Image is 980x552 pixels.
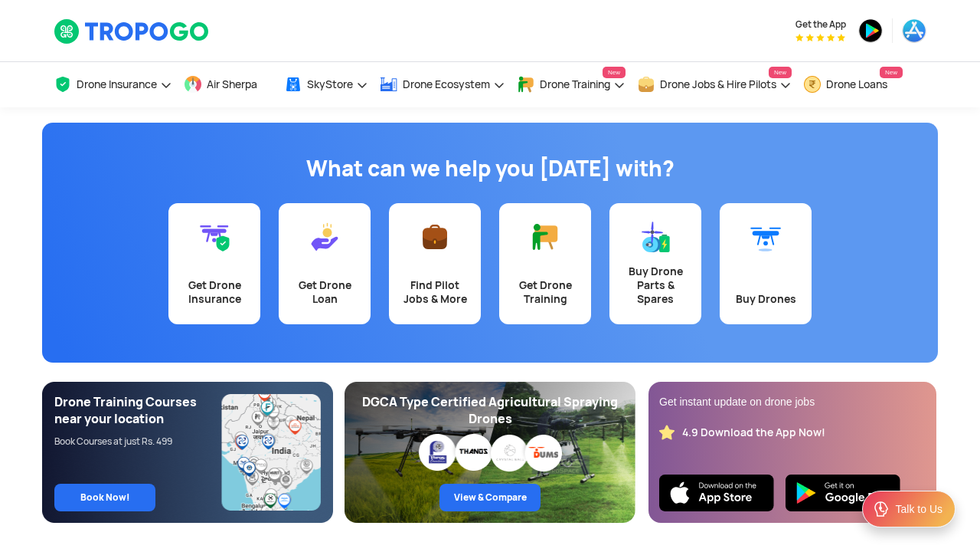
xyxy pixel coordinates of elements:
[609,203,701,324] a: Buy Drone Parts & Spares
[720,203,812,324] a: Buy Drones
[540,78,610,90] span: Drone Training
[872,500,890,518] img: ic_Support.svg
[199,222,230,252] img: Get Drone Insurance
[769,67,792,78] span: New
[682,426,825,440] div: 4.9 Download the App Now!
[499,203,591,324] a: Get Drone Training
[54,435,222,448] div: Book Courses at just Rs. 499
[357,394,623,428] div: DGCA Type Certified Agricultural Spraying Drones
[795,18,846,31] span: Get the App
[54,18,211,44] img: TropoGo Logo
[54,62,172,107] a: Drone Insurance
[659,475,774,511] img: Ios
[288,278,361,306] div: Get Drone Loan
[54,484,155,511] a: Book Now!
[637,62,792,107] a: Drone Jobs & Hire PilotsNew
[77,78,157,90] span: Drone Insurance
[284,62,368,107] a: SkyStore
[786,475,900,511] img: Playstore
[508,278,582,306] div: Get Drone Training
[178,278,251,306] div: Get Drone Insurance
[795,34,845,41] img: App Raking
[168,203,260,324] a: Get Drone Insurance
[184,62,273,107] a: Air Sherpa
[307,78,353,90] span: SkyStore
[530,222,560,252] img: Get Drone Training
[389,203,481,324] a: Find Pilot Jobs & More
[439,484,541,511] a: View & Compare
[54,394,222,428] div: Drone Training Courses near your location
[659,394,926,409] div: Get instant update on drone jobs
[729,292,802,306] div: Buy Drones
[640,222,671,252] img: Buy Drone Parts & Spares
[750,222,781,252] img: Buy Drones
[803,62,903,107] a: Drone LoansNew
[403,78,490,90] span: Drone Ecosystem
[660,78,776,90] span: Drone Jobs & Hire Pilots
[420,222,450,252] img: Find Pilot Jobs & More
[896,501,942,517] div: Talk to Us
[603,67,626,78] span: New
[659,425,675,440] img: star_rating
[279,203,371,324] a: Get Drone Loan
[880,67,903,78] span: New
[207,78,257,90] span: Air Sherpa
[517,62,626,107] a: Drone TrainingNew
[380,62,505,107] a: Drone Ecosystem
[902,18,926,43] img: appstore
[398,278,472,306] div: Find Pilot Jobs & More
[309,222,340,252] img: Get Drone Loan
[858,18,883,43] img: playstore
[54,153,926,184] h1: What can we help you [DATE] with?
[826,78,887,90] span: Drone Loans
[619,264,692,306] div: Buy Drone Parts & Spares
